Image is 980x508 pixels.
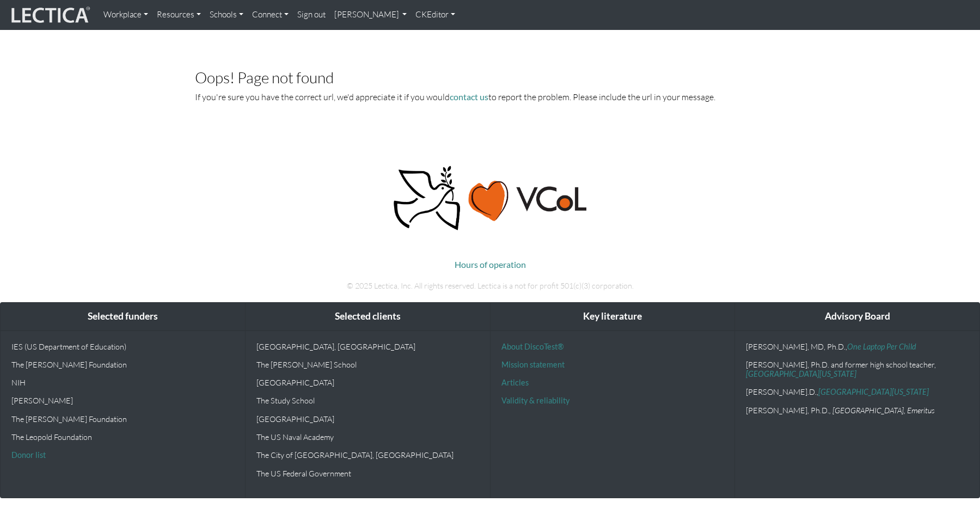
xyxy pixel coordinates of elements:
p: The [PERSON_NAME] Foundation [11,414,234,424]
p: NIH [11,378,234,387]
p: [PERSON_NAME], Ph.D. [746,406,969,415]
div: Selected funders [1,303,245,330]
a: Connect [248,4,293,26]
p: The US Federal Government [256,469,479,478]
h3: Oops! Page not found [195,69,785,86]
a: CKEditor [411,4,460,26]
p: [PERSON_NAME], Ph.D. and former high school teacher, [746,360,969,379]
p: The Study School [256,396,479,405]
div: Key literature [491,303,735,330]
p: [PERSON_NAME].D., [746,387,969,396]
a: Validity & reliability [501,396,569,405]
a: Resources [152,4,205,26]
p: [PERSON_NAME], MD, Ph.D., [746,342,969,351]
a: Mission statement [501,360,565,369]
p: [GEOGRAPHIC_DATA] [256,414,479,424]
a: [PERSON_NAME] [330,4,412,26]
p: IES (US Department of Education) [11,342,234,351]
p: If you're sure you have the correct url, we'd appreciate it if you would to report the problem. P... [195,90,785,103]
a: Schools [205,4,248,26]
p: The Leopold Foundation [11,432,234,442]
a: Donor list [11,450,46,460]
a: contact us [450,91,488,102]
p: The [PERSON_NAME] Foundation [11,360,234,369]
p: The US Naval Academy [256,432,479,442]
img: lecticalive [9,5,90,26]
div: Selected clients [246,303,490,330]
a: [GEOGRAPHIC_DATA][US_STATE] [746,369,856,378]
em: , [GEOGRAPHIC_DATA], Emeritus [829,406,935,415]
a: Hours of operation [455,259,526,270]
a: Workplace [99,4,152,26]
p: © 2025 Lectica, Inc. All rights reserved. Lectica is a not for profit 501(c)(3) corporation. [188,280,792,292]
img: Peace, love, VCoL [390,164,590,232]
a: [GEOGRAPHIC_DATA][US_STATE] [818,387,929,396]
p: [GEOGRAPHIC_DATA], [GEOGRAPHIC_DATA] [256,342,479,351]
a: Sign out [293,4,330,26]
p: [PERSON_NAME] [11,396,234,405]
p: [GEOGRAPHIC_DATA] [256,378,479,387]
p: The City of [GEOGRAPHIC_DATA], [GEOGRAPHIC_DATA] [256,450,479,460]
p: The [PERSON_NAME] School [256,360,479,369]
div: Advisory Board [735,303,979,330]
a: One Laptop Per Child [847,342,916,351]
a: About DiscoTest® [501,342,563,351]
a: Articles [501,378,529,387]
